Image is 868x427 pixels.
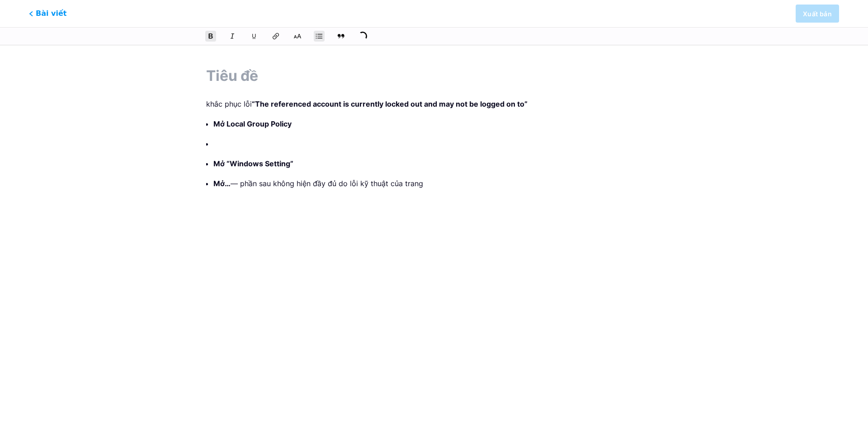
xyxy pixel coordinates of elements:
[213,179,231,188] strong: Mở…
[803,10,832,18] font: Xuất bản
[206,98,662,110] p: khắc phục lỗi
[213,177,662,190] p: — phần sau không hiện đầy đủ do lỗi kỹ thuật của trang
[213,159,293,168] strong: Mở “Windows Setting”
[206,65,662,87] input: Tiêu đề
[796,5,839,23] button: Xuất bản
[252,99,528,108] strong: “The referenced account is currently locked out and may not be logged on to”
[36,9,66,18] font: Bài viết
[213,119,292,128] strong: Mở Local Group Policy
[29,8,66,19] span: Bài viết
